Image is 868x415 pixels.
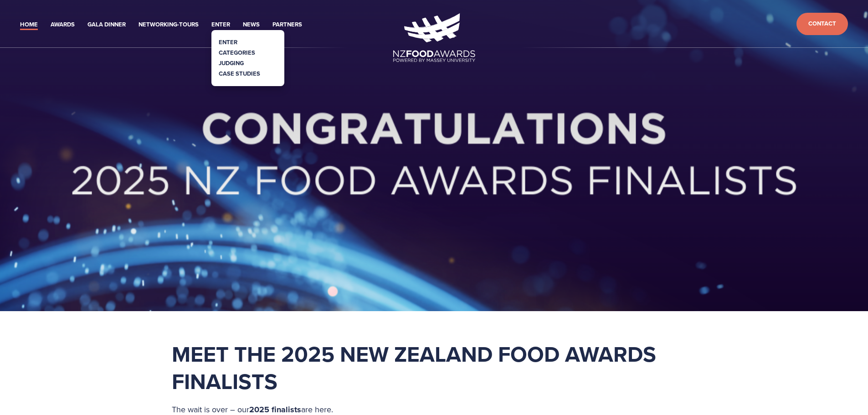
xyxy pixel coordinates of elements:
a: Case Studies [219,69,260,78]
a: News [243,20,260,30]
a: Contact [796,13,848,35]
a: Home [20,20,38,30]
a: Partners [272,20,302,30]
a: Gala Dinner [87,20,126,30]
a: Categories [219,48,255,57]
a: Awards [51,20,75,30]
a: Judging [219,59,244,67]
a: Networking-Tours [139,20,199,30]
strong: Meet the 2025 New Zealand Food Awards Finalists [172,338,662,397]
a: Enter [219,38,237,46]
a: Enter [211,20,230,30]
